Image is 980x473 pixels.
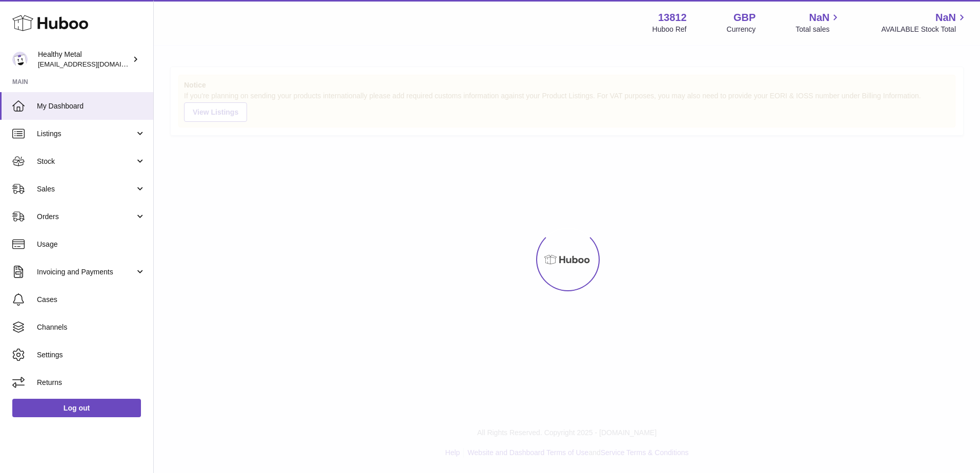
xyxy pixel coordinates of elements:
strong: 13812 [658,11,687,25]
span: NaN [809,11,829,25]
div: Healthy Metal [38,50,130,69]
span: AVAILABLE Stock Total [881,25,968,34]
span: NaN [935,11,956,25]
span: My Dashboard [37,101,146,111]
span: Stock [37,157,135,166]
a: Log out [12,399,141,417]
span: Settings [37,350,146,360]
span: Returns [37,378,146,388]
strong: GBP [733,11,756,25]
span: Cases [37,295,146,305]
div: Huboo Ref [652,25,687,34]
span: Total sales [795,25,841,34]
span: Listings [37,129,135,139]
a: NaN AVAILABLE Stock Total [881,11,968,34]
span: Orders [37,212,135,222]
span: Usage [37,240,146,249]
div: Currency [727,25,756,34]
a: NaN Total sales [795,11,841,34]
span: Sales [37,184,135,194]
span: Channels [37,322,146,332]
span: [EMAIL_ADDRESS][DOMAIN_NAME] [38,60,151,68]
span: Invoicing and Payments [37,267,135,277]
img: internalAdmin-13812@internal.huboo.com [12,52,28,67]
